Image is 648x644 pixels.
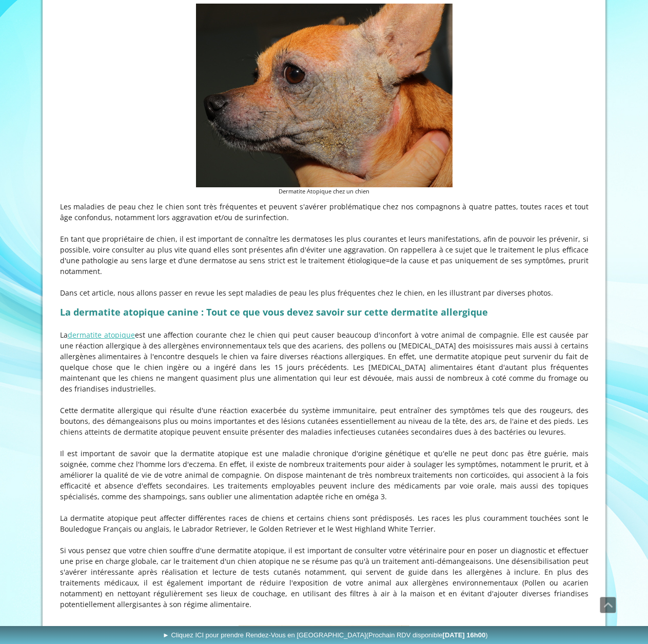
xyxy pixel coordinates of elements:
img: Dermatite Atopique chez un chien [196,4,453,187]
p: La dermatite atopique peut affecter différentes races de chiens et certains chiens sont prédispos... [60,513,588,534]
span: Défiler vers le haut [600,597,616,613]
strong: La dermatite atopique canine : Tout ce que vous devez savoir sur cette dermatite allergique [60,306,488,318]
p: En tant que propriétaire de chien, il est important de connaître les dermatoses les plus courante... [60,233,588,277]
a: Défiler vers le haut [600,597,616,613]
p: Si vous pensez que votre chien souffre d'une dermatite atopique, il est important de consulter vo... [60,545,588,610]
p: Dans cet article, nous allons passer en revue les sept maladies de peau les plus fréquentes chez ... [60,287,588,298]
p: Il est important de savoir que la dermatite atopique est une maladie chronique d'origine génétiqu... [60,448,588,502]
p: Les maladies de peau chez le chien sont très fréquentes et peuvent s'avérer problématique chez no... [60,201,588,223]
a: dermatite atopique [68,330,135,340]
figcaption: Dermatite Atopique chez un chien [196,187,453,196]
span: ► Cliquez ICI pour prendre Rendez-Vous en [GEOGRAPHIC_DATA] [163,631,488,639]
b: [DATE] 16h00 [443,631,486,639]
span: (Prochain RDV disponible ) [366,631,488,639]
p: La est une affection courante chez le chien qui peut causer beaucoup d'inconfort à votre animal d... [60,329,588,394]
p: Cette dermatite allergique qui résulte d'une réaction exacerbée du système immunitaire, peut entr... [60,405,588,437]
